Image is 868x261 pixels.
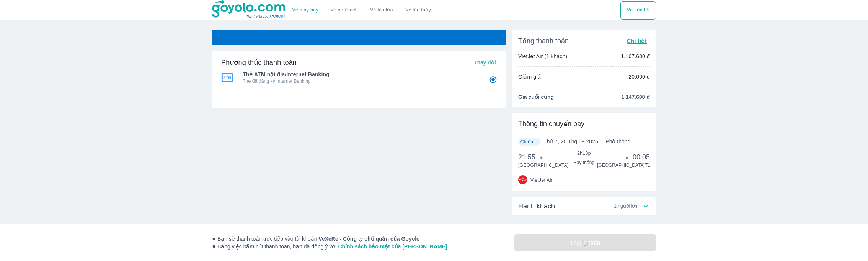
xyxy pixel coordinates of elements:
[221,58,297,67] h6: Phương thức thanh toán
[364,1,399,20] a: Vé tàu lửa
[512,197,656,215] div: Hành khách1 người lớn
[597,162,650,168] span: [GEOGRAPHIC_DATA] T1
[621,53,650,60] p: 1.167.600 đ
[221,73,233,82] img: Thẻ ATM nội địa/Internet Banking
[520,139,539,144] span: Chiều đi
[212,243,447,250] span: Bằng việc bấm nút thanh toán, bạn đã đồng ý với
[518,202,555,211] span: Hành khách
[338,243,447,250] a: Chính sách bảo mật của [PERSON_NAME]
[471,57,499,68] button: Thay đổi
[331,7,358,13] a: Vé xe khách
[518,36,569,46] span: Tổng thanh toán
[518,153,542,162] span: 21:55
[625,73,650,80] p: - 20.000 đ
[474,59,496,66] span: Thay đổi
[614,203,637,209] span: 1 người lớn
[243,78,478,84] p: Thẻ đã đăng ký Internet Banking
[542,159,627,166] span: Bay thẳng
[518,93,554,101] span: Giá cuối cùng
[620,1,656,20] button: Vé của tôi
[212,235,447,243] span: Bạn sẽ thanh toán trực tiếp vào tài khoản
[620,1,656,20] div: choose transportation mode
[399,1,437,20] button: Vé tàu thủy
[318,236,419,242] strong: VeXeRe - Công ty chủ quản của Goyolo
[518,119,650,128] div: Thông tin chuyến bay
[286,1,437,20] div: choose transportation mode
[605,138,630,144] span: Phổ thông
[221,68,497,87] div: Thẻ ATM nội địa/Internet BankingThẻ ATM nội địa/Internet BankingThẻ đã đăng ký Internet Banking
[243,71,478,78] span: Thẻ ATM nội địa/Internet Banking
[530,177,553,183] span: VietJet Air
[633,153,650,162] span: 00:05
[624,36,650,46] button: Chi tiết
[518,53,567,60] p: VietJet Air (1 khách)
[627,38,647,44] span: Chi tiết
[543,138,630,145] span: Thứ 7, 20 Thg 09 2025
[518,73,540,80] p: Giảm giá
[542,150,627,156] span: 2h10p
[601,138,603,144] span: |
[621,93,650,101] span: 1.147.600 đ
[292,7,318,13] a: Vé máy bay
